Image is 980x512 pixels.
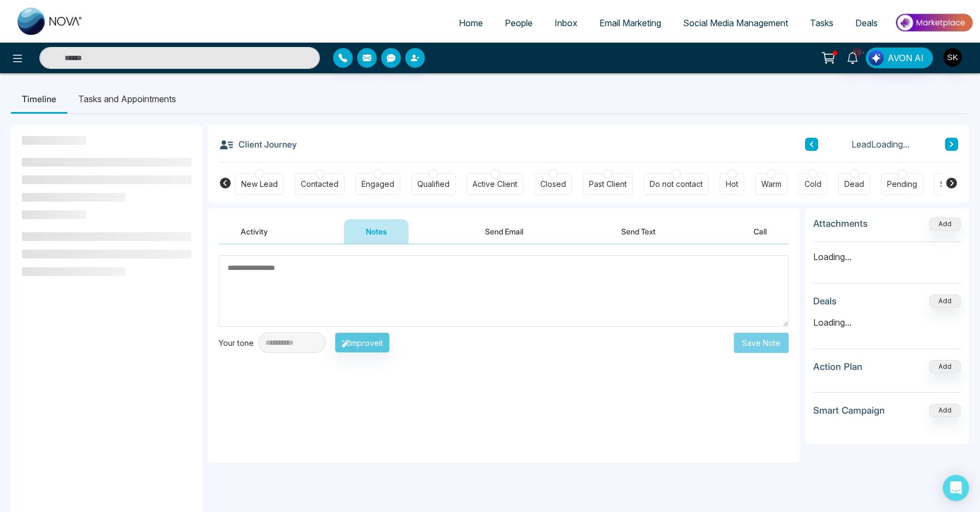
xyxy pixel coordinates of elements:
[839,48,866,67] a: 10+
[544,13,588,33] a: Inbox
[219,136,297,152] h3: Client Journey
[301,179,339,190] div: Contacted
[599,17,661,28] span: Email Marketing
[844,13,889,33] a: Deals
[732,219,789,244] button: Call
[855,17,878,28] span: Deals
[472,179,517,190] div: Active Client
[813,361,862,372] h3: Action Plan
[672,13,799,33] a: Social Media Management
[813,242,961,263] p: Loading...
[851,138,909,151] span: Lead Loading...
[219,219,290,244] button: Activity
[943,48,962,67] img: User Avatar
[799,13,844,33] a: Tasks
[761,179,781,190] div: Warm
[599,219,678,244] button: Send Text
[459,17,483,28] span: Home
[844,179,864,190] div: Dead
[555,17,577,28] span: Inbox
[813,405,885,416] h3: Smart Campaign
[417,179,450,190] div: Qualified
[929,404,961,417] button: Add
[505,17,533,28] span: People
[894,10,973,35] img: Market-place.gif
[853,48,862,57] span: 10+
[17,8,83,35] img: Nova CRM Logo
[929,217,961,231] button: Add
[361,179,394,190] div: Engaged
[589,179,627,190] div: Past Client
[813,296,837,307] h3: Deals
[810,17,833,28] span: Tasks
[463,219,545,244] button: Send Email
[726,179,738,190] div: Hot
[813,316,961,329] p: Loading...
[888,51,924,64] span: AVON AI
[683,17,788,28] span: Social Media Management
[804,179,821,190] div: Cold
[929,219,961,228] span: Add
[929,295,961,308] button: Add
[887,179,917,190] div: Pending
[868,50,884,66] img: Lead Flow
[540,179,566,190] div: Closed
[588,13,672,33] a: Email Marketing
[866,48,933,68] button: AVON AI
[813,218,868,229] h3: Attachments
[241,179,278,190] div: New Lead
[11,84,67,114] li: Timeline
[734,333,789,353] button: Save Note
[943,475,969,501] div: Open Intercom Messenger
[494,13,544,33] a: People
[650,179,703,190] div: Do not contact
[344,219,409,244] button: Notes
[940,179,971,190] div: Showing
[929,360,961,373] button: Add
[448,13,494,33] a: Home
[67,84,187,114] li: Tasks and Appointments
[219,337,258,349] div: Your tone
